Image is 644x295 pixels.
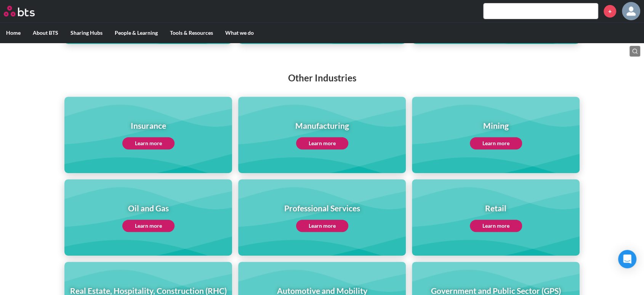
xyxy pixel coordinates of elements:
[122,203,175,214] h1: Oil and Gas
[295,120,349,131] h1: Manufacturing
[470,137,522,149] a: Learn more
[296,137,348,149] a: Learn more
[470,203,522,214] h1: Retail
[122,137,175,149] a: Learn more
[604,5,616,18] a: +
[470,220,522,232] a: Learn more
[64,23,109,43] label: Sharing Hubs
[470,120,522,131] h1: Mining
[109,23,164,43] label: People & Learning
[164,23,219,43] label: Tools & Resources
[4,6,35,16] img: BTS Logo
[122,120,175,131] h1: Insurance
[622,2,640,20] a: Profile
[4,6,49,16] a: Go home
[284,203,360,214] h1: Professional Services
[296,220,348,232] a: Learn more
[618,250,636,268] div: Open Intercom Messenger
[219,23,260,43] label: What we do
[622,2,640,20] img: Benjamin Wilcock
[27,23,64,43] label: About BTS
[122,220,175,232] a: Learn more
